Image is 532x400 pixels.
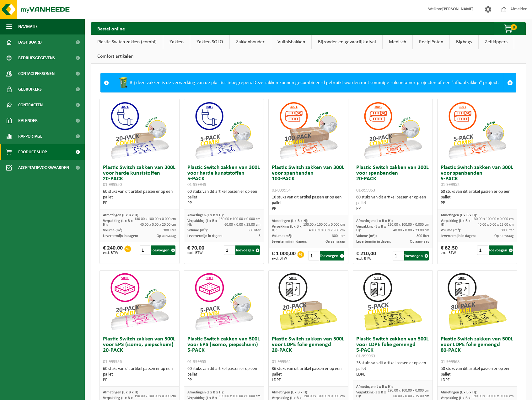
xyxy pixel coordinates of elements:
[332,234,345,238] span: 300 liter
[404,251,429,261] button: Toevoegen
[272,257,296,261] span: excl. BTW
[103,200,176,206] div: PP
[219,217,261,221] span: 130.00 x 100.00 x 0.000 cm
[494,234,514,238] span: Op aanvraag
[356,206,430,212] div: PP
[441,245,458,255] div: € 62,50
[163,35,190,49] a: Zakken
[18,129,42,144] span: Rapportage
[91,49,140,64] a: Comfort artikelen
[388,223,429,227] span: 130.00 x 100.00 x 0.000 cm
[272,206,345,212] div: PP
[511,24,517,30] span: 0
[442,7,474,12] strong: [PERSON_NAME]
[187,251,204,255] span: excl. BTW
[103,165,176,187] h3: Plastic Switch zakken van 300L voor harde kunststoffen 20-PACK
[303,223,345,227] span: 130.00 x 100.00 x 0.000 cm
[103,360,122,364] span: 01-999956
[441,391,477,394] span: Afmetingen (L x B x H):
[103,182,122,187] span: 01-999950
[494,22,525,35] button: 0
[91,35,163,49] a: Plastic Switch zakken (combi)
[441,234,476,238] span: Levertermijn in dagen:
[489,245,513,255] button: Toevoegen
[356,225,386,232] span: Verpakking (L x B x H):
[134,394,176,398] span: 190.00 x 100.00 x 0.000 cm
[187,229,208,232] span: Volume (m³):
[356,240,391,244] span: Levertermijn in dagen:
[356,385,393,389] span: Afmetingen (L x B x H):
[309,229,345,232] span: 40.00 x 0.00 x 23.00 cm
[224,223,261,227] span: 60.00 x 0.00 x 23.00 cm
[272,251,296,261] div: € 1 000,00
[103,245,123,255] div: € 240,00
[230,35,271,49] a: Zakkenhouder
[259,234,261,238] span: 3
[361,271,424,333] img: 01-999963
[187,182,206,187] span: 01-999949
[18,97,43,113] span: Contracten
[18,160,69,176] span: Acceptatievoorwaarden
[140,245,150,255] input: 1
[117,76,130,89] img: WB-0240-HPE-GN-50.png
[272,225,302,232] span: Verpakking (L x B x H):
[272,366,345,383] div: 36 stuks van dit artikel passen er op een pallet
[272,377,345,383] div: LDPE
[446,99,508,162] img: 01-999952
[187,189,261,206] div: 60 stuks van dit artikel passen er op een pallet
[103,213,139,217] span: Afmetingen (L x B x H):
[413,35,449,49] a: Recipiënten
[356,372,430,377] div: LDPE
[103,219,133,227] span: Verpakking (L x B x H):
[312,35,382,49] a: Bijzonder en gevaarlijk afval
[187,377,261,383] div: PP
[356,354,375,359] span: 01-999963
[187,213,224,217] span: Afmetingen (L x B x H):
[134,217,176,221] span: 130.00 x 100.00 x 0.000 cm
[271,35,311,49] a: Vuilnisbakken
[103,229,123,232] span: Volume (m³):
[388,389,429,392] span: 190.00 x 100.00 x 0.000 cm
[356,251,376,261] div: € 210,00
[248,229,261,232] span: 300 liter
[163,229,176,232] span: 300 liter
[187,234,222,238] span: Levertermijn in dagen:
[187,366,261,383] div: 60 stuks van dit artikel passen er op een pallet
[356,165,430,193] h3: Plastic Switch zakken van 300L voor spanbanden 20-PACK
[187,245,204,255] div: € 70,00
[187,165,261,187] h3: Plastic Switch zakken van 300L voor harde kunststoffen 5-PACK
[108,99,171,162] img: 01-999950
[157,234,176,238] span: Op aanvraag
[308,251,319,261] input: 1
[103,366,176,383] div: 60 stuks van dit artikel passen er op een pallet
[272,360,291,364] span: 01-999964
[472,394,514,398] span: 190.00 x 100.00 x 0.000 cm
[325,240,345,244] span: Op aanvraag
[18,144,47,160] span: Product Shop
[272,391,308,394] span: Afmetingen (L x B x H):
[187,391,224,394] span: Afmetingen (L x B x H):
[416,234,429,238] span: 300 liter
[361,99,424,162] img: 01-999953
[393,394,429,398] span: 60.00 x 0.00 x 15.00 cm
[383,35,412,49] a: Medisch
[272,165,345,193] h3: Plastic Switch zakken van 300L voor spanbanden 100-PACK
[356,195,430,212] div: 60 stuks van dit artikel passen er op een pallet
[18,34,42,50] span: Dashboard
[18,19,38,34] span: Navigatie
[277,99,340,162] img: 01-999954
[356,391,386,398] span: Verpakking (L x B x H):
[446,271,508,333] img: 01-999968
[393,229,429,232] span: 40.00 x 0.00 x 23.00 cm
[187,200,261,206] div: PP
[441,213,477,217] span: Afmetingen (L x B x H):
[103,336,176,365] h3: Plastic Switch zakken van 500L voor EPS (isomo, piepschuim) 20-PACK
[356,257,376,261] span: excl. BTW
[501,229,514,232] span: 300 liter
[18,82,42,97] span: Gebruikers
[272,234,292,238] span: Volume (m³):
[219,394,261,398] span: 190.00 x 100.00 x 0.000 cm
[18,50,55,66] span: Bedrijfsgegevens
[441,229,461,232] span: Volume (m³):
[441,219,470,227] span: Verpakking (L x B x H):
